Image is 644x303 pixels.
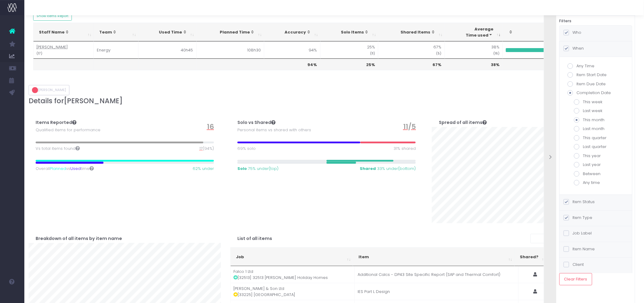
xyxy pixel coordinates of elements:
label: Item Start Date [568,72,624,78]
small: (11) [370,50,375,56]
th: Team: activate to sort column ascending [94,23,138,41]
button: Clear Filters [559,273,592,285]
span: Qualified items for performance [36,127,100,133]
label: This month [574,117,618,123]
th: 67% [378,58,445,70]
label: Item Name [564,246,595,252]
label: Last week [574,108,618,114]
th: Accuracy: activate to sort column ascending [264,23,320,41]
button: [PERSON_NAME] [29,85,70,95]
th: 94% [264,58,320,70]
div: Team [99,29,129,35]
div: Used Time [144,29,187,35]
div: Shared Items [384,29,436,35]
th: Shared Items: activate to sort column ascending [378,23,445,41]
span: [PERSON_NAME] & Son Ltd [234,286,285,292]
span: 75% under [248,166,269,172]
span: [32513] 32513 [PERSON_NAME] Holiday Homes [234,275,328,281]
th: Job: activate to sort column ascending [231,248,353,266]
div: Planned Time [202,29,255,35]
button: Show Items Report [33,11,72,21]
div: Solo Items [326,29,369,35]
span: (94%) [199,146,214,152]
strong: Shared [360,166,376,171]
td: IES Part L Design [355,283,519,300]
label: Item Type [564,215,593,221]
span: [PERSON_NAME] [64,97,123,105]
label: When [564,45,584,51]
span: Used [70,166,81,172]
span: Vs total items found [36,146,80,152]
span: 11 [403,122,408,132]
label: Between [574,171,618,177]
span: 69% solo [237,146,256,152]
label: This quarter [574,135,618,141]
label: Any Time [568,63,624,69]
td: 67% [378,41,445,58]
div: Staff Name [39,29,85,35]
th: Used Time: activate to sort column ascending [138,23,197,41]
h4: Spread of all items [439,120,487,125]
small: (16) [493,50,499,56]
th: Planned Time: activate to sort column ascending [197,23,264,41]
h4: List of all items [237,236,272,241]
span: (top) [237,166,278,172]
label: Last year [574,162,618,168]
small: (17) [37,50,42,56]
th: Shared?: activate to sort column ascending [515,248,548,266]
label: Job Label [564,230,592,236]
span: 5 [411,122,416,132]
label: Completion Date [568,90,624,96]
td: 108h30 [197,41,264,58]
span: Falco 1 Ltd [234,269,254,275]
h4: Breakdown of all items by item name [36,236,122,241]
div: Average Time used [450,26,494,38]
h3: Details for [29,97,625,105]
span: 33% under [377,166,398,172]
abbr: [PERSON_NAME] [37,44,68,50]
td: Additional Calcs - DP43 Site Specific Report (SAP and Thermal Comfort) [355,266,519,283]
th: : activate to sort column ascending [503,23,620,41]
img: images/default_profile_image.png [8,291,17,300]
td: Energy [94,41,138,58]
label: Client [564,262,584,268]
th: 38% [445,58,503,70]
label: This week [574,99,618,105]
th: 25% [320,58,379,70]
td: 25% [320,41,379,58]
span: (bottom) [360,166,416,172]
label: Any time [574,180,618,186]
span: Overall vs time [36,166,94,172]
h6: Filters [559,19,632,23]
strong: Solo [237,166,247,171]
label: Who [564,30,582,36]
span: Personal items vs shared with others [237,127,311,133]
th: Solo Items: activate to sort column ascending [320,23,379,41]
h4: Items Reported [36,120,76,125]
span: 62% under [193,166,214,172]
span: 31% shared [394,146,416,152]
td: 40h45 [138,41,197,58]
th: Staff Name: activate to sort column ascending [33,23,94,41]
h4: Solo vs Shared [237,120,275,125]
label: Item Due Date [568,81,624,87]
label: Item Status [564,199,595,205]
span: Planned [50,166,66,172]
td: 94% [264,41,320,58]
span: 16 [207,122,214,132]
span: [33225] [GEOGRAPHIC_DATA] [234,292,296,298]
th: AverageTime used: activate to sort column ascending [445,23,503,41]
label: Last quarter [574,144,618,150]
label: Last month [574,126,618,132]
th: Item: activate to sort column ascending [353,248,515,266]
span: / [403,122,416,132]
span: 17 [199,146,203,152]
td: 38% [445,41,503,58]
label: This year [574,153,618,159]
small: (5) [436,50,442,56]
div: Accuracy [270,29,311,35]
